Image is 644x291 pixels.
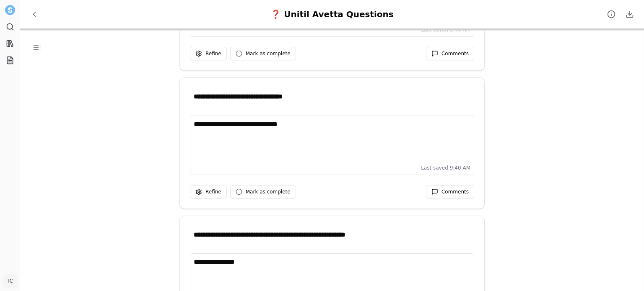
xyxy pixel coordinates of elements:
img: Settle [5,5,15,15]
button: Comments [426,47,474,60]
button: Refine [190,185,227,198]
button: TC [3,274,17,288]
button: Back to Projects [27,7,42,22]
button: Settle [3,3,17,17]
button: Mark as complete [230,185,296,198]
span: Comments [441,188,469,195]
span: Mark as complete [246,50,291,57]
span: Refine [205,50,221,57]
button: Mark as complete [230,47,296,60]
button: Refine [190,47,227,60]
div: ❓ Unitil Avetta Questions [270,8,394,20]
button: Comments [426,185,474,198]
a: Search [3,20,17,33]
span: Mark as complete [246,188,291,195]
span: Comments [441,50,469,57]
span: Refine [205,188,221,195]
a: Library [3,37,17,50]
button: Project details [604,7,619,22]
a: Projects [3,54,17,67]
span: Last saved 9:40 AM [421,165,470,171]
